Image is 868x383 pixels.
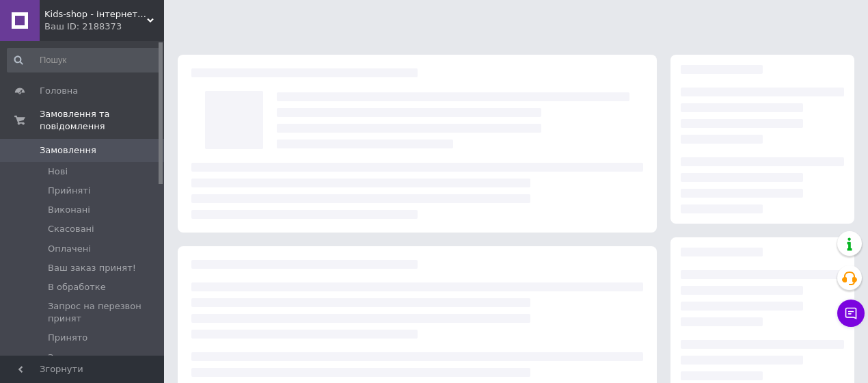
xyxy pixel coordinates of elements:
span: Прийняті [48,185,90,197]
span: Замовлення [40,144,96,157]
span: Скасовані [48,223,94,235]
span: Ваш заказ принят! [48,262,136,274]
button: Чат з покупцем [837,300,865,327]
span: Принято [48,332,87,344]
span: Оплачені [48,243,91,255]
div: Ваш ID: 2188373 [44,21,164,33]
span: В обработке [48,281,106,293]
span: Kids-shop - інтернет магазин дитячих товарів [44,8,147,21]
span: Виконані [48,204,90,216]
span: Запрос на перезвон принят [48,300,160,325]
input: Пошук [7,48,161,72]
span: Головна [40,85,78,97]
span: Замовлення з [PERSON_NAME] [48,352,160,376]
span: Замовлення та повідомлення [40,108,164,133]
span: Нові [48,166,68,178]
